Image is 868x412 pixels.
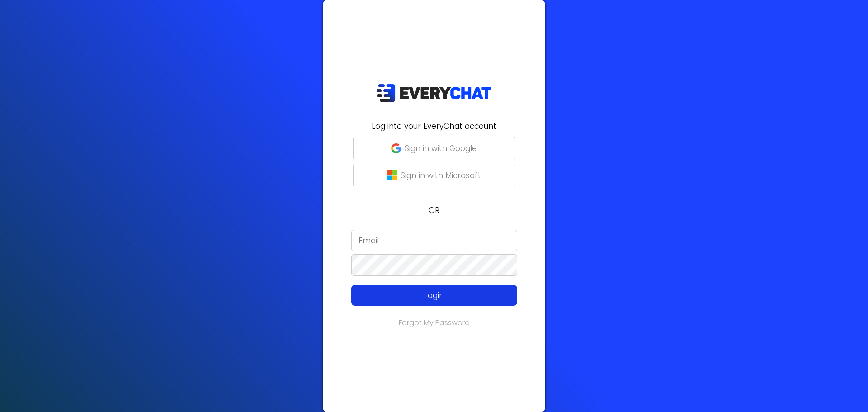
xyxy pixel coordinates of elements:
button: Sign in with Microsoft [353,164,515,187]
h2: Log into your EveryChat account [328,120,540,132]
p: Sign in with Google [405,142,477,154]
p: Login [368,289,500,301]
p: OR [328,204,540,216]
img: microsoft-logo.png [387,170,397,180]
img: google-g.png [391,143,401,153]
button: Sign in with Google [353,137,515,160]
a: Forgot My Password [399,317,470,328]
button: Login [351,285,517,306]
input: Email [351,230,517,251]
img: EveryChat_logo_dark.png [376,84,492,102]
p: Sign in with Microsoft [401,170,481,181]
